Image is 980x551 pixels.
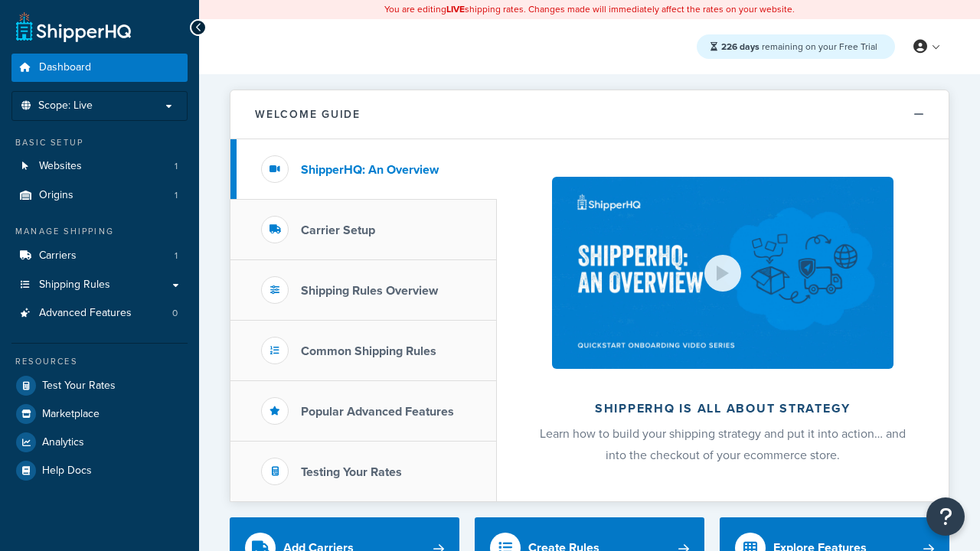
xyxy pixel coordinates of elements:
[175,160,178,173] span: 1
[11,271,188,299] a: Shipping Rules
[301,405,454,419] h3: Popular Advanced Features
[39,307,132,320] span: Advanced Features
[11,136,188,149] div: Basic Setup
[11,457,188,484] a: Help Docs
[552,177,893,369] img: ShipperHQ is all about strategy
[11,372,188,399] a: Test Your Rates
[301,465,402,479] h3: Testing Your Rates
[11,54,188,82] a: Dashboard
[11,299,188,328] a: Advanced Features0
[175,249,178,262] span: 1
[721,40,759,54] strong: 226 days
[172,307,178,320] span: 0
[42,436,84,449] span: Analytics
[301,163,439,177] h3: ShipperHQ: An Overview
[11,152,188,181] a: Websites1
[540,425,906,464] span: Learn how to build your shipping strategy and put it into action… and into the checkout of your e...
[721,40,877,54] span: remaining on your Free Trial
[230,90,949,139] button: Welcome Guide
[11,355,188,368] div: Resources
[11,225,188,238] div: Manage Shipping
[39,160,82,173] span: Websites
[11,400,188,428] a: Marketplace
[39,279,110,292] span: Shipping Rules
[301,223,375,237] h3: Carrier Setup
[11,181,188,210] li: Origins
[11,152,188,181] li: Websites
[926,497,965,536] button: Open Resource Center
[301,284,438,298] h3: Shipping Rules Overview
[39,61,91,74] span: Dashboard
[175,189,178,202] span: 1
[11,242,188,270] a: Carriers1
[537,402,908,416] h2: ShipperHQ is all about strategy
[42,465,92,478] span: Help Docs
[255,109,361,120] h2: Welcome Guide
[42,408,100,421] span: Marketplace
[39,189,73,202] span: Origins
[301,344,436,358] h3: Common Shipping Rules
[11,429,188,456] a: Analytics
[11,242,188,270] li: Carriers
[446,2,465,16] b: LIVE
[11,181,188,210] a: Origins1
[38,99,93,112] span: Scope: Live
[39,249,77,262] span: Carriers
[11,299,188,328] li: Advanced Features
[42,380,116,393] span: Test Your Rates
